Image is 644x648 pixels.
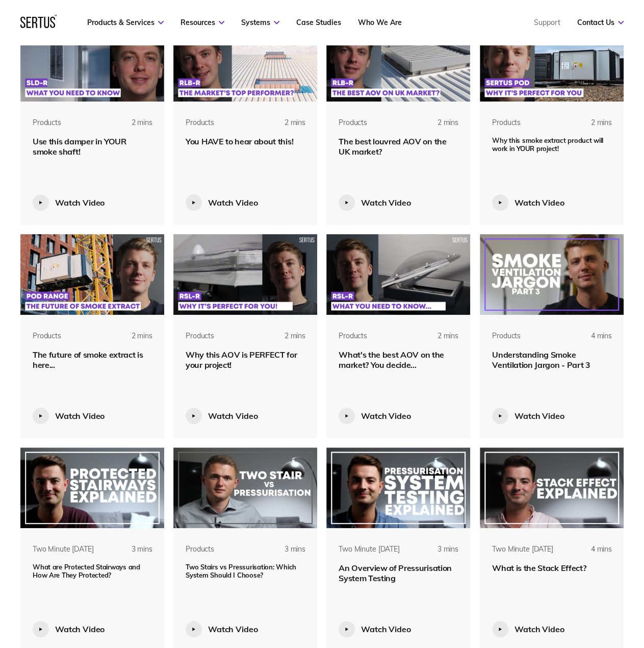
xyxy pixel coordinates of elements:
[418,331,458,350] div: 2 mins
[492,350,590,370] span: Understanding Smoke Ventilation Jargon - Part 3
[33,331,61,341] div: Products
[181,18,224,27] a: Resources
[208,411,257,421] div: Watch Video
[339,118,367,128] div: Products
[241,18,279,27] a: Systems
[492,563,586,573] span: What is the Stack Effect?
[55,411,105,421] div: Watch Video
[265,544,305,563] div: 3 mins
[418,118,458,136] div: 2 mins
[361,411,410,421] div: Watch Video
[296,18,341,27] a: Case Studies
[361,624,410,634] div: Watch Video
[33,118,61,128] div: Products
[339,350,444,370] span: What's the best AOV on the market? You decide...
[514,624,564,634] div: Watch Video
[265,331,305,350] div: 2 mins
[33,544,94,555] div: Two Minute [DATE]
[572,118,611,136] div: 2 mins
[265,118,305,136] div: 2 mins
[577,18,624,27] a: Contact Us
[514,411,564,421] div: Watch Video
[492,544,553,555] div: Two Minute [DATE]
[33,136,126,157] span: Use this damper in YOUR smoke shaft!
[358,18,402,27] a: Who We Are
[186,331,214,341] div: Products
[186,544,214,555] div: Products
[55,197,105,208] div: Watch Video
[339,544,400,555] div: Two Minute [DATE]
[534,18,560,27] a: Support
[33,563,140,579] span: What are Protected Stairways and How Are They Protected?
[492,118,521,128] div: Products
[492,331,521,341] div: Products
[112,331,152,350] div: 2 mins
[418,544,458,563] div: 3 mins
[112,544,152,563] div: 3 mins
[492,136,603,153] span: Why this smoke extract product will work in YOUR project!
[361,197,410,208] div: Watch Video
[33,350,143,370] span: The future of smoke extract is here...
[87,18,164,27] a: Products & Services
[339,136,446,157] span: The best louvred AOV on the UK market?
[208,624,257,634] div: Watch Video
[112,118,152,136] div: 2 mins
[186,118,214,128] div: Products
[572,331,611,350] div: 4 mins
[186,563,296,579] span: Two Stairs vs Pressurisation: Which System Should I Choose?
[572,544,611,563] div: 4 mins
[339,331,367,341] div: Products
[208,197,257,208] div: Watch Video
[186,350,297,370] span: Why this AOV is PERFECT for your project!
[339,563,452,583] span: An Overview of Pressurisation System Testing
[186,136,293,146] span: You HAVE to hear about this!
[514,197,564,208] div: Watch Video
[55,624,105,634] div: Watch Video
